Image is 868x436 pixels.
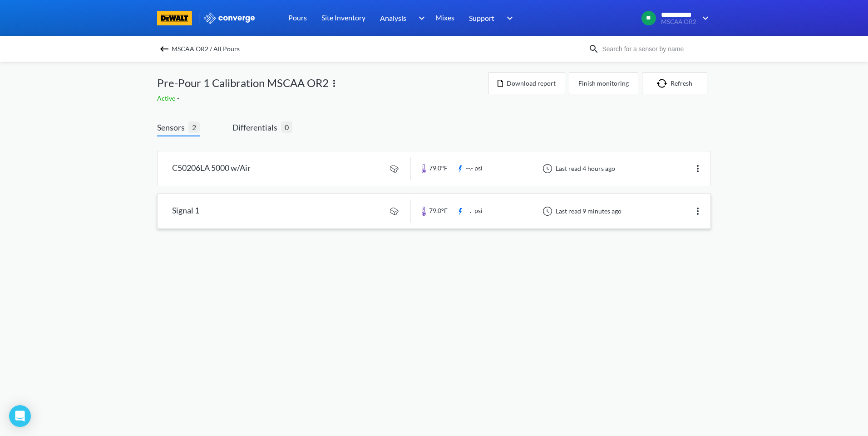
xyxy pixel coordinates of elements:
span: Active [157,94,177,102]
img: downArrow.svg [413,13,427,24]
span: - [177,94,181,102]
img: branding logo [157,11,192,25]
span: 2 [188,121,200,133]
button: Finish monitoring [569,73,638,94]
span: Analysis [380,12,406,24]
img: icon-file.svg [498,80,503,87]
span: 0 [281,121,292,133]
img: icon-search.svg [588,44,599,54]
span: MSCAA OR2 [661,19,696,25]
img: more.svg [692,206,703,217]
div: Open Intercom Messenger [9,405,31,427]
img: downArrow.svg [696,13,711,24]
img: icon-refresh.svg [657,79,671,88]
img: backspace.svg [159,44,170,54]
span: Pre-Pour 1 Calibration MSCAA OR2 [157,74,329,92]
img: more.svg [692,163,703,174]
img: logo_ewhite.svg [203,12,256,24]
img: downArrow.svg [501,13,515,24]
a: branding logo [157,11,203,25]
span: Sensors [157,121,188,134]
span: MSCAA OR2 / All Pours [172,43,240,55]
input: Search for a sensor by name [599,44,709,54]
span: Support [469,12,494,24]
span: Differentials [232,121,281,134]
button: Download report [488,73,565,94]
img: more.svg [329,78,340,89]
button: Refresh [642,73,707,94]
